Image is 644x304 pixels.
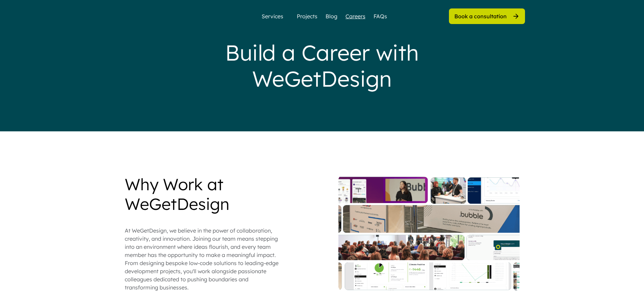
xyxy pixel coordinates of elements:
div: Services [259,14,286,19]
div: Build a Career with WeGetDesign [187,40,457,92]
div: Why Work at WeGetDesign [125,175,280,214]
a: FAQs [374,12,387,20]
a: Careers [345,12,365,20]
img: yH5BAEAAAAALAAAAAABAAEAAAIBRAA7 [119,10,195,22]
a: Blog [326,12,337,20]
div: Book a consultation [454,13,507,20]
a: Projects [297,12,317,20]
div: At WeGetDesign, we believe in the power of collaboration, creativity, and innovation. Joining our... [125,226,280,291]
